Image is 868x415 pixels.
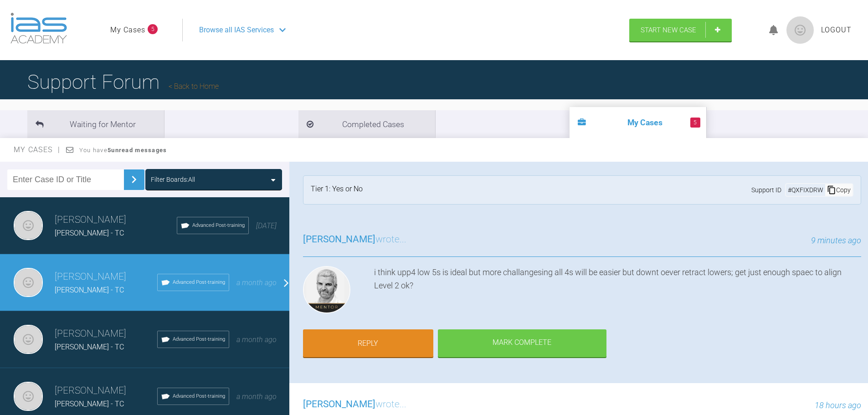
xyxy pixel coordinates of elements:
[811,236,861,245] span: 9 minutes ago
[303,329,433,358] a: Reply
[298,110,435,138] li: Completed Cases
[55,343,124,351] span: [PERSON_NAME] - TC
[303,397,406,412] h3: wrote...
[14,145,61,154] span: My Cases
[570,107,706,138] li: My Cases
[55,269,157,285] h3: [PERSON_NAME]
[55,286,124,294] span: [PERSON_NAME] - TC
[169,82,219,91] a: Back to Home
[303,399,375,410] span: [PERSON_NAME]
[786,16,814,44] img: profile.png
[10,13,67,44] img: logo-light.3e3ef733.png
[374,266,861,317] div: i think upp4 low 5s is ideal but more challangesing all 4s will be easier but downt oever retract...
[55,212,177,228] h3: [PERSON_NAME]
[127,172,141,187] img: chevronRight.28bd32b0.svg
[14,325,43,354] img: Tom Crotty
[751,185,781,195] span: Support ID
[303,266,350,313] img: Ross Hobson
[173,335,225,343] span: Advanced Post-training
[825,184,853,196] div: Copy
[236,278,277,287] span: a month ago
[199,24,274,36] span: Browse all IAS Services
[821,24,852,36] a: Logout
[151,174,195,184] div: Filter Boards: All
[110,24,145,36] a: My Cases
[256,221,277,230] span: [DATE]
[108,147,167,154] strong: 5 unread messages
[236,335,277,344] span: a month ago
[55,326,157,342] h3: [PERSON_NAME]
[27,110,164,138] li: Waiting for Mentor
[815,400,861,410] span: 18 hours ago
[14,382,43,411] img: Tom Crotty
[79,147,167,154] span: You have
[303,234,375,245] span: [PERSON_NAME]
[14,211,43,240] img: Tom Crotty
[690,118,700,128] span: 5
[55,383,157,399] h3: [PERSON_NAME]
[7,169,124,190] input: Enter Case ID or Title
[55,229,124,237] span: [PERSON_NAME] - TC
[236,392,277,401] span: a month ago
[629,19,732,41] a: Start New Case
[311,183,363,197] div: Tier 1: Yes or No
[192,221,245,230] span: Advanced Post-training
[173,392,225,400] span: Advanced Post-training
[786,185,825,195] div: # QXFIXDRW
[438,329,606,358] div: Mark Complete
[14,268,43,297] img: Tom Crotty
[173,278,225,287] span: Advanced Post-training
[148,24,158,34] span: 5
[27,66,219,98] h1: Support Forum
[641,26,696,34] span: Start New Case
[303,232,406,247] h3: wrote...
[55,400,124,408] span: [PERSON_NAME] - TC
